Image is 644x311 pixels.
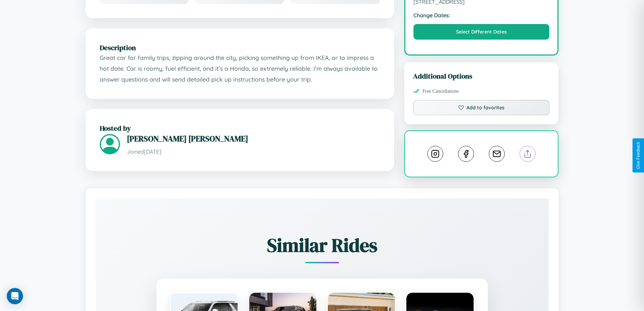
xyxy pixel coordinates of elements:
div: Give Feedback [636,142,641,169]
strong: Change Dates: [413,12,550,19]
button: Add to favorites [413,100,550,115]
p: Great car for family trips, zipping around the city, picking something up from IKEA, or to impres... [100,52,380,85]
button: Select Different Dates [413,24,550,40]
h2: Hosted by [100,123,380,133]
p: Joined [DATE] [127,147,380,157]
h3: Additional Options [413,71,550,81]
h2: Similar Rides [119,232,525,258]
h2: Description [100,43,380,52]
div: Open Intercom Messenger [7,288,23,304]
span: Free Cancellations [423,88,459,94]
h3: [PERSON_NAME] [PERSON_NAME] [127,133,380,144]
